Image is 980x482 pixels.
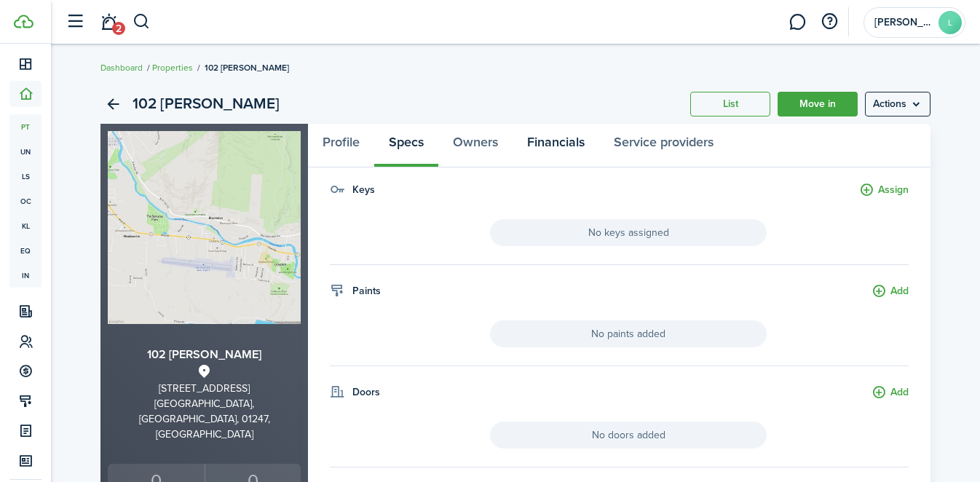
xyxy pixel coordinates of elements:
[352,283,381,299] h4: Paints
[513,124,599,167] a: Financials
[352,384,380,400] h4: Doors
[95,4,122,41] a: Notifications
[817,9,842,34] button: Open resource center
[438,124,513,167] a: Owners
[690,92,770,116] a: List
[859,182,909,199] button: Assign
[872,384,909,401] button: Add
[9,263,42,288] a: in
[205,61,289,74] span: 102 [PERSON_NAME]
[308,124,374,167] a: Profile
[599,124,728,167] a: Service providers
[9,238,42,263] a: eq
[9,189,42,213] a: oc
[865,92,930,116] menu-btn: Actions
[61,8,89,36] button: Open sidebar
[100,61,143,74] a: Dashboard
[112,22,125,35] span: 2
[874,17,933,28] span: Lilyanne
[133,92,280,116] h2: 102 [PERSON_NAME]
[152,61,193,74] a: Properties
[865,92,930,116] button: Open menu
[108,381,301,396] div: [STREET_ADDRESS]
[490,320,767,347] span: No paints added
[9,114,42,139] a: pt
[352,182,375,197] h4: Keys
[108,346,301,364] h3: 102 [PERSON_NAME]
[9,139,42,164] a: un
[490,422,767,449] span: No doors added
[938,11,962,34] avatar-text: L
[14,15,33,28] img: TenantCloud
[490,219,767,246] span: No keys assigned
[133,9,151,34] button: Search
[108,131,301,324] img: Property avatar
[9,164,42,189] a: ls
[872,283,909,300] button: Add
[108,396,301,442] div: [GEOGRAPHIC_DATA], [GEOGRAPHIC_DATA], 01247, [GEOGRAPHIC_DATA]
[100,92,125,116] a: Back
[9,213,42,238] a: kl
[783,4,811,41] a: Messaging
[778,92,858,116] a: Move in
